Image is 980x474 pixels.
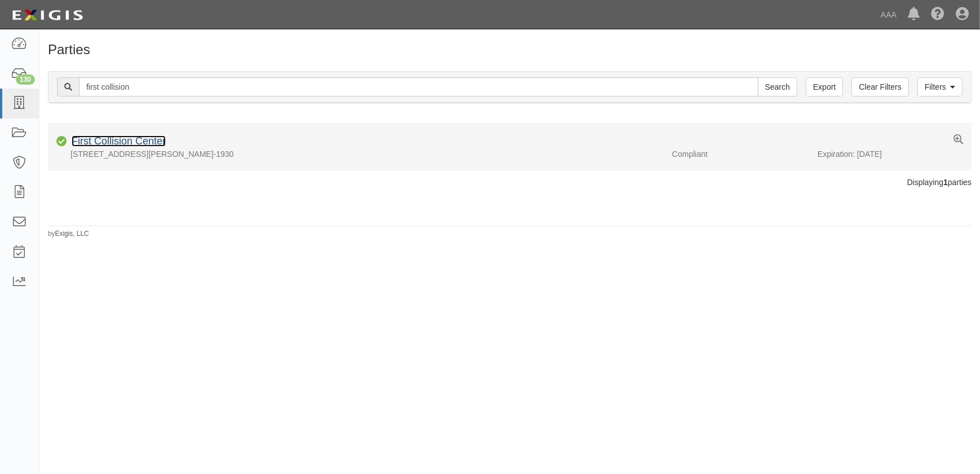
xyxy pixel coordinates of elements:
div: [STREET_ADDRESS][PERSON_NAME]-1930 [48,148,664,160]
h1: Parties [48,42,972,57]
a: AAA [875,3,902,26]
a: Clear Filters [851,77,908,96]
div: Expiration: [DATE] [818,148,972,160]
div: First Collision Center [67,134,166,149]
a: View results summary [953,134,963,146]
i: Help Center - Complianz [931,8,944,21]
div: Compliant [664,148,818,160]
input: Search [79,77,758,96]
i: Compliant [56,138,67,146]
b: 1 [943,178,948,187]
div: Displaying parties [39,177,980,188]
img: logo-5460c22ac91f19d4615b14bd174203de0afe785f0fc80cf4dbbc73dc1793850b.png [8,5,86,25]
input: Search [758,77,797,96]
a: First Collision Center [72,135,166,147]
div: 130 [16,74,35,85]
small: by [48,229,89,239]
a: Filters [917,77,963,96]
a: Exigis, LLC [55,230,89,238]
a: Export [806,77,843,96]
